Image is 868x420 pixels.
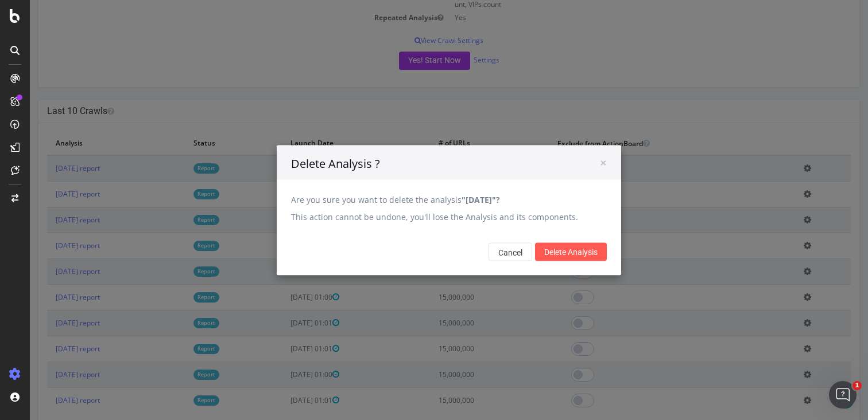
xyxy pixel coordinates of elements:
h4: Delete Analysis ? [261,155,577,172]
span: × [570,154,577,170]
input: Delete Analysis [505,242,577,261]
p: Are you sure you want to delete the analysis [261,194,577,205]
b: "[DATE]"? [432,194,470,205]
iframe: Intercom live chat [829,381,857,409]
span: 1 [852,381,862,390]
p: This action cannot be undone, you'll lose the Analysis and its components. [261,211,577,222]
button: Cancel [459,242,502,261]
